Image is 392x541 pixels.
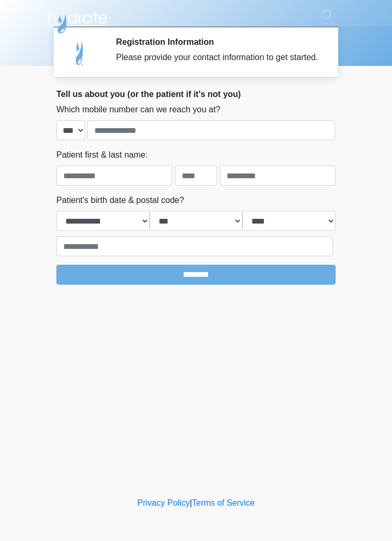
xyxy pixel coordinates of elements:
label: Which mobile number can we reach you at? [56,103,220,116]
img: Hydrate IV Bar - Scottsdale Logo [46,8,109,34]
div: Please provide your contact information to get started. [116,51,320,64]
a: Privacy Policy [138,498,190,507]
label: Patient's birth date & postal code? [56,194,184,207]
a: Terms of Service [192,498,254,507]
h2: Tell us about you (or the patient if it's not you) [56,89,336,99]
label: Patient first & last name: [56,149,148,161]
img: Agent Avatar [64,37,96,69]
a: | [190,498,192,507]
